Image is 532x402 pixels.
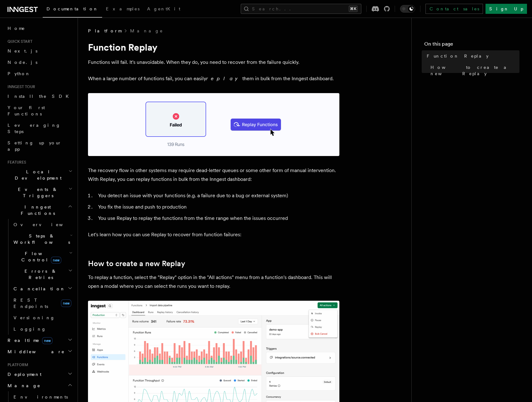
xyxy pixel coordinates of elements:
a: AgentKit [143,2,184,17]
button: Local Development [5,166,74,184]
li: You detect an issue with your functions (e.g. a failure due to a bug or external system) [96,191,339,200]
kbd: ⌘K [349,6,358,12]
span: Events & Triggers [5,186,69,199]
span: Local Development [5,169,69,181]
span: new [42,337,52,344]
span: new [61,299,71,307]
span: Inngest tour [5,84,35,89]
span: Examples [106,6,140,11]
button: Toggle dark mode [400,5,415,13]
button: Events & Triggers [5,184,74,201]
span: Errors & Retries [11,268,68,281]
span: Steps & Workflows [11,233,70,245]
a: Your first Functions [5,102,74,120]
a: Sign Up [485,4,527,14]
span: Quick start [5,39,32,44]
span: Inngest Functions [5,204,68,216]
span: Platform [88,28,121,34]
a: Home [5,23,74,34]
span: Home [8,25,25,31]
button: Steps & Workflows [11,230,74,248]
span: AgentKit [147,6,180,11]
img: Relay graphic [88,93,339,156]
a: Examples [102,2,143,17]
span: Your first Functions [8,105,45,116]
span: Python [8,71,30,76]
span: Next.js [8,48,37,53]
a: Function Replay [424,50,519,62]
em: replay [206,75,242,81]
span: Install the SDK [8,94,73,99]
a: Documentation [43,2,102,18]
a: How to create a new Replay [88,259,185,268]
a: How to create a new Replay [428,62,519,79]
p: Functions will fail. It's unavoidable. When they do, you need to recover from the failure quickly. [88,58,339,67]
li: You fix the issue and push to production [96,203,339,211]
span: Cancellation [11,286,65,292]
span: Environments [14,394,68,399]
p: When a large number of functions fail, you can easily them in bulk from the Inngest dashboard. [88,74,339,83]
span: Node.js [8,60,37,65]
span: Versioning [14,315,55,320]
span: Manage [5,382,41,389]
button: Deployment [5,369,74,380]
span: Features [5,160,26,165]
a: Python [5,68,74,79]
span: Flow Control [11,250,69,263]
button: Errors & Retries [11,265,74,283]
span: How to create a new Replay [431,64,519,77]
span: REST Endpoints [14,298,48,309]
span: Deployment [5,371,41,377]
h4: On this page [424,40,519,50]
a: Leveraging Steps [5,120,74,137]
p: To replay a function, select the "Replay" option in the "All actions" menu from a function's dash... [88,273,339,291]
a: Next.js [5,45,74,57]
span: Function Replay [427,53,489,59]
button: Search...⌘K [241,4,361,14]
span: Middleware [5,349,65,355]
div: Inngest Functions [5,219,74,335]
button: Manage [5,380,74,391]
p: The recovery flow in other systems may require dead-letter queues or some other form of manual in... [88,166,339,184]
span: Documentation [47,6,98,11]
span: new [51,257,61,264]
button: Cancellation [11,283,74,294]
a: Node.js [5,57,74,68]
span: Overview [14,222,78,227]
span: Platform [5,362,28,367]
button: Inngest Functions [5,201,74,219]
span: Logging [14,327,46,332]
span: Leveraging Steps [8,123,61,134]
li: You use Replay to replay the functions from the time range when the issues occurred [96,214,339,223]
h1: Function Replay [88,42,339,53]
span: Realtime [5,337,52,343]
button: Realtimenew [5,335,74,346]
a: Install the SDK [5,91,74,102]
a: Manage [130,28,163,34]
span: Setting up your app [8,140,62,152]
p: Let's learn how you can use Replay to recover from function failures: [88,230,339,239]
a: Setting up your app [5,137,74,155]
a: Versioning [11,312,74,323]
a: Logging [11,323,74,335]
button: Flow Controlnew [11,248,74,265]
a: REST Endpointsnew [11,294,74,312]
a: Overview [11,219,74,230]
button: Middleware [5,346,74,357]
a: Contact sales [425,4,483,14]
